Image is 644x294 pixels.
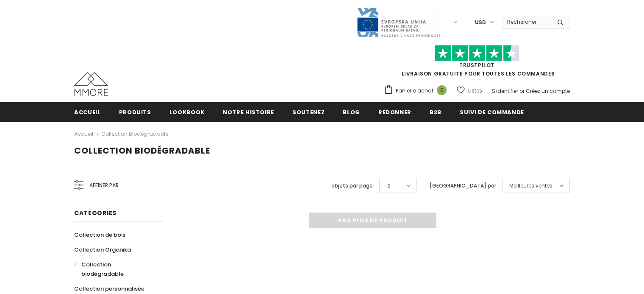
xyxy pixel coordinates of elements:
[292,102,325,121] a: soutenez
[331,182,373,190] label: objets par page
[430,108,441,116] span: B2B
[460,108,524,116] span: Suivi de commande
[74,102,101,121] a: Accueil
[74,227,125,242] a: Collection de bois
[460,102,524,121] a: Suivi de commande
[169,102,205,121] a: Lookbook
[223,102,274,121] a: Notre histoire
[169,108,205,116] span: Lookbook
[119,102,151,121] a: Produits
[384,49,570,77] span: LIVRAISON GRATUITE POUR TOUTES LES COMMANDES
[356,7,441,38] img: Javni Razpis
[519,87,525,95] span: or
[74,257,154,281] a: Collection biodégradable
[101,130,168,137] a: Collection biodégradable
[430,102,441,121] a: B2B
[74,285,144,293] span: Collection personnalisée
[74,108,101,116] span: Accueil
[343,108,360,116] span: Blog
[430,182,496,190] label: [GEOGRAPHIC_DATA] par
[292,108,325,116] span: soutenez
[74,246,131,254] span: Collection Organika
[502,16,551,28] input: Search Site
[526,87,570,95] a: Créez un compte
[356,18,441,25] a: Javni Razpis
[457,83,482,98] a: Listes
[492,87,518,95] a: S'identifier
[384,84,451,97] a: Panier d'achat 0
[509,182,552,190] span: Meilleures ventes
[223,108,274,116] span: Notre histoire
[459,62,494,69] a: TrustPilot
[74,145,210,157] span: Collection biodégradable
[378,102,411,121] a: Redonner
[74,231,125,239] span: Collection de bois
[74,129,93,139] a: Accueil
[386,182,391,190] span: 12
[89,181,119,190] span: Affiner par
[74,72,108,96] img: Cas MMORE
[74,242,131,257] a: Collection Organika
[81,260,124,278] span: Collection biodégradable
[437,85,447,95] span: 0
[343,102,360,121] a: Blog
[435,45,519,62] img: Faites confiance aux étoiles pilotes
[378,108,411,116] span: Redonner
[74,209,117,217] span: Catégories
[119,108,151,116] span: Produits
[396,87,433,95] span: Panier d'achat
[475,18,486,27] span: USD
[468,87,482,95] span: Listes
